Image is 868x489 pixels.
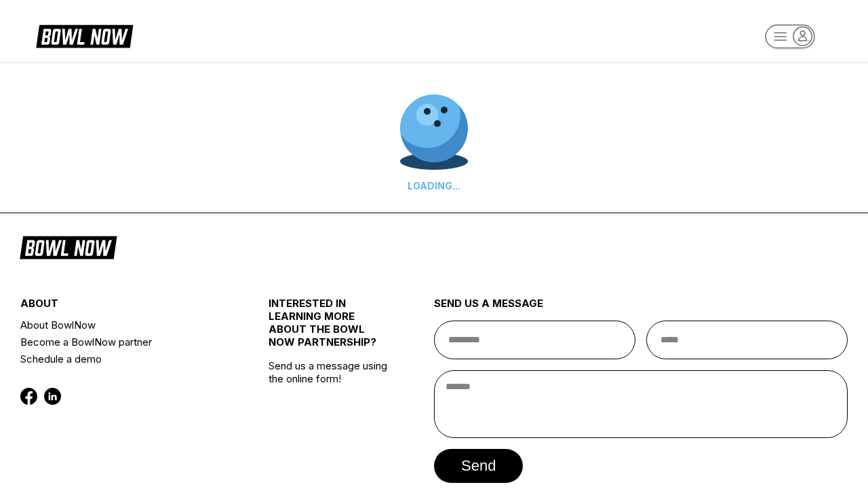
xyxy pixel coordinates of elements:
[20,297,227,316] div: about
[20,316,227,333] a: About BowlNow
[434,449,523,483] button: send
[434,297,848,321] div: send us a message
[400,180,468,192] div: LOADING...
[20,350,227,367] a: Schedule a demo
[20,333,227,350] a: Become a BowlNow partner
[269,297,393,359] div: INTERESTED IN LEARNING MORE ABOUT THE BOWL NOW PARTNERSHIP?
